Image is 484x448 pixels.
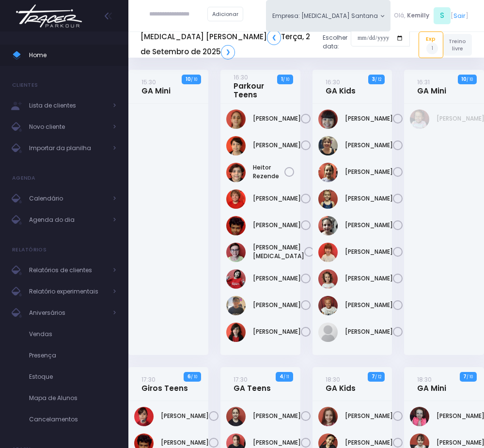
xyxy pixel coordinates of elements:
[283,77,289,82] small: / 10
[267,30,281,45] a: ❮
[410,407,429,426] img: Giovanna Rodrigues Gialluize
[318,136,338,155] img: Heloisa Frederico Mota
[29,192,107,205] span: Calendário
[226,407,246,426] img: Alice de Sousa Rodrigues Ferreira
[417,78,430,86] small: 16:31
[326,375,340,384] small: 18:30
[434,7,451,24] span: S
[453,11,466,20] a: Sair
[345,114,393,123] a: [PERSON_NAME]
[318,243,338,262] img: Mariana Namie Takatsuki Momesso
[141,375,156,384] small: 17:30
[253,163,284,181] a: Heitor Rezende
[29,349,116,362] span: Presença
[29,121,107,133] span: Novo cliente
[345,221,393,230] a: [PERSON_NAME]
[253,301,301,309] a: [PERSON_NAME]
[29,413,116,426] span: Cancelamentos
[345,141,393,150] a: [PERSON_NAME]
[253,274,301,283] a: [PERSON_NAME]
[281,76,283,83] strong: 1
[29,371,116,383] span: Estoque
[345,327,393,336] a: [PERSON_NAME]
[326,78,340,86] small: 16:30
[372,76,375,83] strong: 3
[29,99,107,112] span: Lista de clientes
[318,109,338,129] img: Bianca Yoshida Nagatani
[226,216,246,235] img: João Pedro Oliveira de Meneses
[318,189,338,209] img: Manuela Andrade Bertolla
[253,412,301,420] a: [PERSON_NAME]
[226,109,246,129] img: Anna Júlia Roque Silva
[345,168,393,176] a: [PERSON_NAME]
[12,169,36,188] h4: Agenda
[426,43,438,54] span: 1
[253,114,301,123] a: [PERSON_NAME]
[234,73,248,81] small: 16:30
[390,6,472,26] div: [ ]
[29,214,107,226] span: Agenda do dia
[207,7,243,21] a: Adicionar
[253,194,301,203] a: [PERSON_NAME]
[253,221,301,230] a: [PERSON_NAME]
[221,45,235,60] a: ❯
[161,438,209,447] a: [PERSON_NAME]
[141,27,410,62] div: Escolher data:
[29,264,107,277] span: Relatórios de clientes
[186,76,191,83] strong: 10
[234,73,284,99] a: 16:30Parkour Teens
[283,374,289,380] small: / 11
[318,296,338,315] img: Olivia Orlando marcondes
[318,269,338,289] img: Nina Diniz Scatena Alves
[345,301,393,309] a: [PERSON_NAME]
[29,285,107,298] span: Relatório experimentais
[253,243,304,261] a: [PERSON_NAME][MEDICAL_DATA]
[226,269,246,289] img: Lorena mie sato ayres
[12,240,47,260] h4: Relatórios
[141,30,315,59] h5: [MEDICAL_DATA] [PERSON_NAME] Terça, 2 de Setembro de 2025
[345,274,393,283] a: [PERSON_NAME]
[226,323,246,342] img: Pedro giraldi tavares
[226,296,246,315] img: Lucas figueiredo guedes
[134,407,154,426] img: Frederico Piai Giovaninni
[29,307,107,319] span: Aniversários
[407,11,429,20] span: Kemilly
[417,375,432,384] small: 18:30
[443,34,472,56] a: Treino livre
[326,375,356,393] a: 18:30GA Kids
[419,31,443,58] a: Exp1
[467,374,473,380] small: / 10
[280,373,283,380] strong: 4
[345,247,393,256] a: [PERSON_NAME]
[141,375,188,393] a: 17:30Giros Teens
[253,327,301,336] a: [PERSON_NAME]
[417,77,446,95] a: 16:31GA Mini
[226,189,246,209] img: Henrique Affonso
[141,77,171,95] a: 15:30GA Mini
[326,77,356,95] a: 16:30GA Kids
[318,407,338,426] img: Flora Caroni de Araujo
[372,373,375,380] strong: 7
[345,438,393,447] a: [PERSON_NAME]
[467,77,473,82] small: / 10
[29,142,107,154] span: Importar da planilha
[187,373,191,380] strong: 6
[253,141,301,150] a: [PERSON_NAME]
[12,76,38,95] h4: Clientes
[29,392,116,404] span: Mapa de Alunos
[226,243,246,262] img: João Vitor Fontan Nicoleti
[141,78,156,86] small: 15:30
[417,375,446,393] a: 18:30GA Mini
[394,11,406,20] span: Olá,
[191,374,197,380] small: / 10
[234,375,248,384] small: 17:30
[191,77,197,82] small: / 10
[318,163,338,182] img: Lara Prado Pfefer
[463,373,467,380] strong: 7
[29,328,116,340] span: Vendas
[461,76,467,83] strong: 10
[253,438,301,447] a: [PERSON_NAME]
[410,109,429,129] img: Malu Souza de Carvalho
[29,49,116,62] span: Home
[226,136,246,155] img: Arthur Rezende Chemin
